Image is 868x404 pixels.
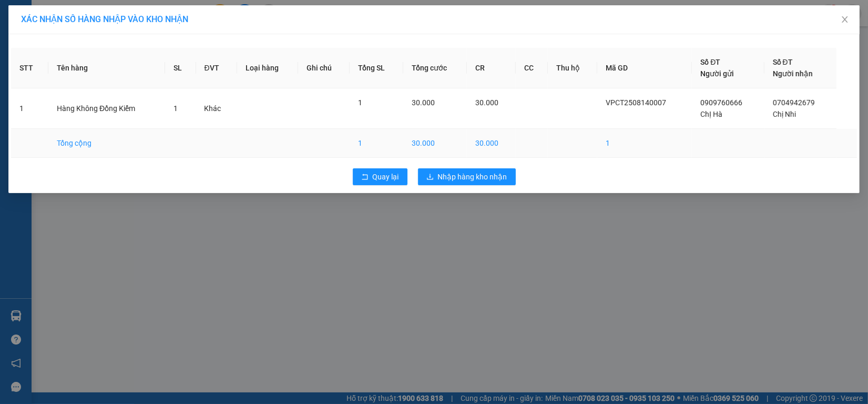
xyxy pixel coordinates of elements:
span: Số ĐT [773,58,793,66]
span: 30.000 [475,98,498,107]
span: 1 [173,104,178,113]
th: Tổng SL [350,48,403,88]
td: 30.000 [467,129,516,158]
td: 1 [597,129,692,158]
span: 0909760666 [700,98,742,107]
th: Tổng cước [403,48,467,88]
th: Loại hàng [237,48,298,88]
td: Hàng Không Đồng Kiểm [48,88,165,129]
button: downloadNhập hàng kho nhận [418,168,516,185]
td: 1 [11,88,48,129]
td: 1 [350,129,403,158]
span: ChỊ Hà [700,110,722,118]
th: SL [165,48,196,88]
span: Số ĐT [700,58,720,66]
th: Ghi chú [298,48,350,88]
td: Khác [196,88,237,129]
th: Tên hàng [48,48,165,88]
span: rollback [361,173,369,181]
th: CC [516,48,548,88]
span: 0704942679 [773,98,815,107]
th: Thu hộ [548,48,597,88]
th: Mã GD [597,48,692,88]
span: Người gửi [700,69,734,78]
button: rollbackQuay lại [353,168,407,185]
span: download [426,173,434,181]
td: 30.000 [403,129,467,158]
span: Chị Nhi [773,110,796,118]
td: Tổng cộng [48,129,165,158]
th: STT [11,48,48,88]
span: Người nhận [773,69,813,78]
th: ĐVT [196,48,237,88]
span: 30.000 [412,98,435,107]
span: Nhập hàng kho nhận [438,171,507,183]
button: Close [830,5,860,35]
span: 1 [358,98,362,107]
span: close [841,15,849,24]
span: XÁC NHẬN SỐ HÀNG NHẬP VÀO KHO NHẬN [21,14,188,24]
span: VPCT2508140007 [606,98,666,107]
th: CR [467,48,516,88]
span: Quay lại [373,171,399,183]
